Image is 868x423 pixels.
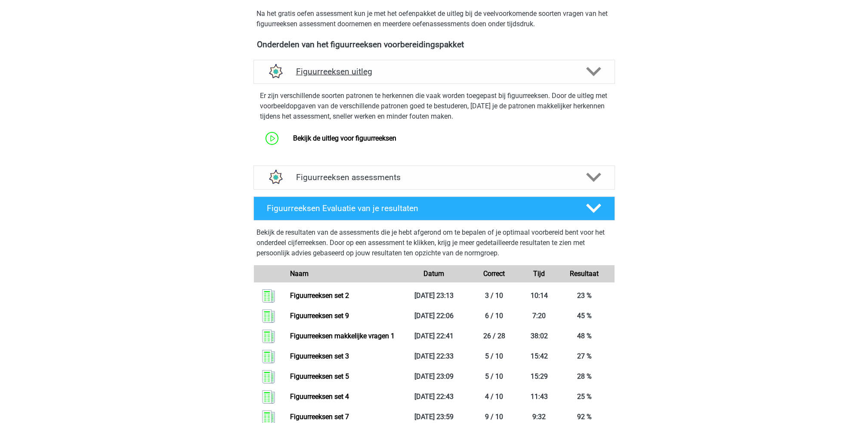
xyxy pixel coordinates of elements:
p: Er zijn verschillende soorten patronen te herkennen die vaak worden toegepast bij figuurreeksen. ... [260,91,608,122]
div: Resultaat [554,269,615,279]
h4: Onderdelen van het figuurreeksen voorbereidingspakket [257,40,611,49]
a: Figuurreeksen set 3 [290,352,349,360]
a: Figuurreeksen Evaluatie van je resultaten [250,196,618,221]
div: Naam [284,269,404,279]
a: Figuurreeksen set 5 [290,372,349,380]
img: figuurreeksen uitleg [264,61,286,83]
a: Bekijk de uitleg voor figuurreeksen [293,134,396,142]
a: Figuurreeksen makkelijke vragen 1 [290,332,395,340]
div: Tijd [524,269,554,279]
div: Correct [464,269,524,279]
a: Figuurreeksen set 9 [290,312,349,320]
h4: Figuurreeksen assessments [296,172,572,182]
h4: Figuurreeksen uitleg [296,67,572,77]
a: assessments Figuurreeksen assessments [250,166,618,190]
div: Datum [404,269,464,279]
a: Figuurreeksen set 7 [290,413,349,421]
h4: Figuurreeksen Evaluatie van je resultaten [267,203,572,213]
img: figuurreeksen assessments [264,166,286,188]
a: uitleg Figuurreeksen uitleg [250,60,618,84]
a: Figuurreeksen set 2 [290,291,349,300]
div: Na het gratis oefen assessment kun je met het oefenpakket de uitleg bij de veelvoorkomende soorte... [253,9,615,29]
p: Bekijk de resultaten van de assessments die je hebt afgerond om te bepalen of je optimaal voorber... [257,227,612,258]
a: Figuurreeksen set 4 [290,392,349,401]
